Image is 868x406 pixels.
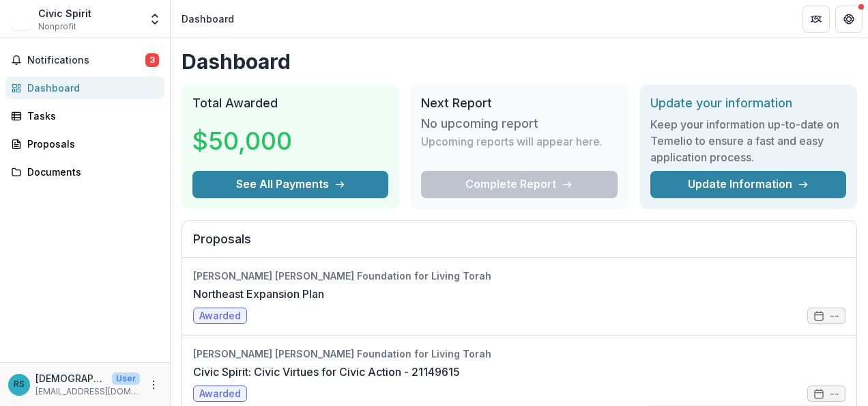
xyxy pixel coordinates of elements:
[835,5,863,33] button: Get Help
[650,116,846,165] h3: Keep your information up-to-date on Temelio to ensure a fast and easy application process.
[27,165,154,179] div: Documents
[145,53,159,67] span: 3
[38,6,91,21] div: Civic Spirit
[182,12,234,26] div: Dashboard
[145,377,162,393] button: More
[176,9,240,29] nav: breadcrumb
[27,109,154,123] div: Tasks
[650,96,846,111] h2: Update your information
[193,232,845,258] h2: Proposals
[193,286,324,302] a: Northeast Expansion Plan
[192,171,388,198] button: See All Payments
[5,133,164,155] a: Proposals
[27,55,145,66] span: Notifications
[14,380,25,389] div: Rabbi Charles Savenor
[5,77,164,99] a: Dashboard
[27,137,154,151] div: Proposals
[802,5,830,33] button: Partners
[5,49,164,71] button: Notifications3
[192,122,295,159] h3: $50,000
[11,8,33,30] img: Civic Spirit
[421,116,538,131] h3: No upcoming report
[5,161,164,183] a: Documents
[421,133,603,150] p: Upcoming reports will appear here.
[38,21,76,33] span: Nonprofit
[650,171,846,198] a: Update Information
[35,385,140,398] p: [EMAIL_ADDRESS][DOMAIN_NAME]
[112,373,140,385] p: User
[192,96,388,111] h2: Total Awarded
[421,96,617,111] h2: Next Report
[182,49,857,74] h1: Dashboard
[5,105,164,127] a: Tasks
[145,5,164,33] button: Open entity switcher
[35,371,106,385] p: [DEMOGRAPHIC_DATA] [PERSON_NAME]
[193,364,460,380] a: Civic Spirit: Civic Virtues for Civic Action - 21149615
[27,81,154,95] div: Dashboard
